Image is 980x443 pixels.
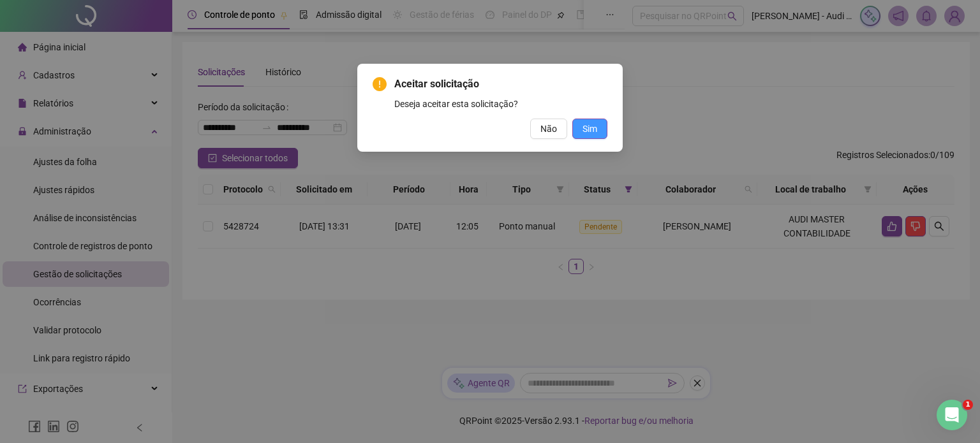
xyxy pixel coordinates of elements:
div: Deseja aceitar esta solicitação? [394,97,607,111]
span: Sim [583,122,597,136]
span: Aceitar solicitação [394,76,607,92]
span: 1 [963,400,973,410]
span: exclamation-circle [373,77,387,91]
button: Sim [572,119,607,139]
button: Não [530,119,567,139]
iframe: Intercom live chat [937,400,967,430]
span: Não [540,122,557,136]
